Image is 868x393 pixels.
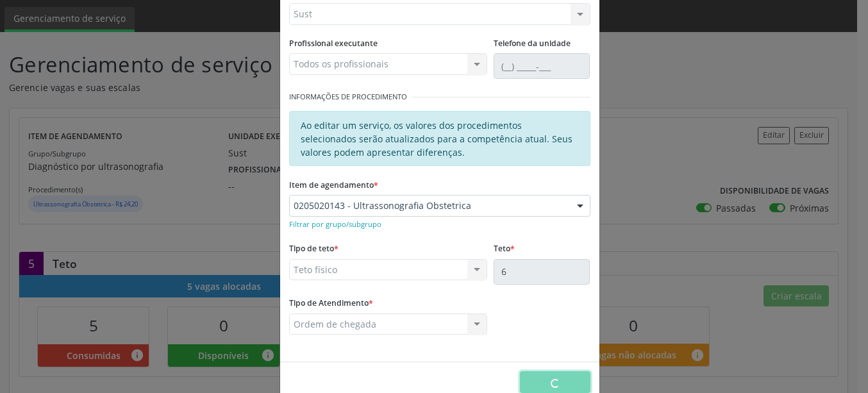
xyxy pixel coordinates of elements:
label: Item de agendamento [289,175,378,195]
input: Ex. 100 [494,259,590,285]
label: Profissional executante [289,34,378,54]
span: 0205020143 - Ultrassonografia Obstetrica [294,199,564,212]
a: Filtrar por grupo/subgrupo [289,217,381,230]
div: Ao editar um serviço, os valores dos procedimentos selecionados serão atualizados para a competên... [289,111,590,166]
label: Tipo de teto [289,239,338,259]
label: Tipo de Atendimento [289,294,373,314]
small: Filtrar por grupo/subgrupo [289,219,381,229]
label: Teto [494,239,515,259]
label: Telefone da unidade [494,34,571,54]
small: Informações de Procedimento [289,92,407,103]
input: (__) _____-___ [494,53,590,79]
